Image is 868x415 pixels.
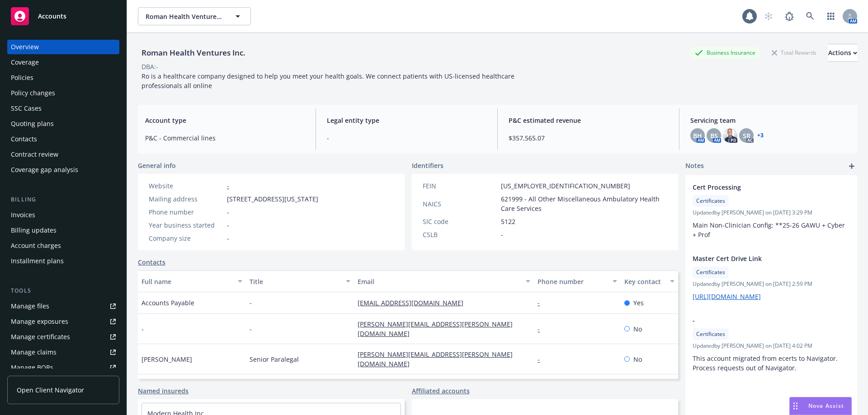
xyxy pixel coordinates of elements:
span: Accounts [38,13,66,20]
a: - [538,298,547,307]
div: Phone number [149,207,223,217]
a: [PERSON_NAME][EMAIL_ADDRESS][PERSON_NAME][DOMAIN_NAME] [358,350,513,368]
a: Contacts [7,132,119,146]
div: Policies [11,70,33,85]
div: Manage BORs [11,360,53,375]
span: Servicing team [690,116,850,125]
span: Identifiers [412,161,443,170]
a: Contacts [138,257,165,267]
span: Yes [633,298,644,308]
a: Installment plans [7,254,119,268]
span: Ro is a healthcare company designed to help you meet your health goals. We connect patients with ... [142,72,516,90]
div: Full name [142,277,232,286]
div: Year business started [149,220,223,230]
a: Manage exposures [7,314,119,329]
span: - [227,233,229,243]
div: Overview [11,40,39,54]
a: Start snowing [759,7,778,25]
button: Phone number [534,270,620,292]
div: Account charges [11,238,61,253]
a: Policy changes [7,86,119,100]
a: Coverage gap analysis [7,163,119,177]
div: Mailing address [149,194,223,204]
span: Account type [145,116,305,125]
div: Quoting plans [11,117,54,131]
div: Title [250,277,340,286]
div: Contacts [11,132,37,146]
div: CSLB [423,230,497,239]
div: Phone number [538,277,607,286]
div: NAICS [423,199,497,209]
span: P&C - Commercial lines [145,133,305,143]
a: Manage claims [7,345,119,359]
a: Quoting plans [7,117,119,131]
div: Installment plans [11,254,64,268]
div: Email [358,277,520,286]
div: Tools [7,286,119,295]
a: Account charges [7,238,119,253]
span: - [227,220,229,230]
span: Certificates [696,268,725,276]
a: Switch app [822,7,840,25]
a: - [227,182,229,190]
span: Master Cert Drive Link [693,254,826,263]
button: Actions [828,44,857,62]
a: Overview [7,40,119,54]
span: Roman Health Ventures Inc. [146,12,224,21]
a: add [846,161,857,172]
div: Cert ProcessingCertificatesUpdatedby [PERSON_NAME] on [DATE] 3:29 PMMain Non-Clinician Config: **... [685,175,857,247]
span: [PERSON_NAME] [142,354,192,364]
a: Search [801,7,819,25]
div: Manage certificates [11,330,70,344]
span: Certificates [696,197,725,205]
div: Billing updates [11,223,57,238]
span: No [633,324,642,334]
button: Title [246,270,354,292]
span: BH [693,131,702,140]
span: Notes [685,161,704,172]
span: Certificates [696,330,725,338]
button: Email [354,270,534,292]
a: - [538,355,547,364]
div: Coverage gap analysis [11,163,78,177]
span: $357,565.07 [509,133,668,143]
a: [URL][DOMAIN_NAME] [693,292,761,301]
span: Updated by [PERSON_NAME] on [DATE] 2:59 PM [693,280,850,288]
button: Nova Assist [789,397,852,415]
span: Updated by [PERSON_NAME] on [DATE] 4:02 PM [693,342,850,350]
a: Contract review [7,147,119,162]
div: Manage files [11,299,49,313]
button: Full name [138,270,246,292]
span: General info [138,161,176,170]
img: photo [723,128,737,143]
span: Open Client Navigator [17,385,84,395]
div: Key contact [624,277,665,286]
span: Nova Assist [808,402,844,410]
a: Coverage [7,55,119,70]
span: - [142,324,144,334]
span: [US_EMPLOYER_IDENTIFICATION_NUMBER] [501,181,630,191]
a: Named insureds [138,386,189,396]
div: Total Rewards [767,47,821,58]
div: SIC code [423,217,497,226]
div: DBA: - [142,62,158,71]
div: Coverage [11,55,39,70]
div: Drag to move [790,397,801,415]
a: - [538,325,547,333]
a: Report a Bug [780,7,798,25]
a: Affiliated accounts [412,386,470,396]
div: Billing [7,195,119,204]
span: Accounts Payable [142,298,194,308]
a: Accounts [7,4,119,29]
div: Master Cert Drive LinkCertificatesUpdatedby [PERSON_NAME] on [DATE] 2:59 PM[URL][DOMAIN_NAME] [685,247,857,308]
a: Policies [7,70,119,85]
span: BS [710,131,718,140]
div: FEIN [423,181,497,191]
div: -CertificatesUpdatedby [PERSON_NAME] on [DATE] 4:02 PMThis account migrated from ecerts to Naviga... [685,308,857,380]
span: 5122 [501,217,515,226]
span: P&C estimated revenue [509,116,668,125]
span: [STREET_ADDRESS][US_STATE] [227,194,318,204]
span: Updated by [PERSON_NAME] on [DATE] 3:29 PM [693,209,850,217]
span: Main Non-Clinician Config: **25-26 GAWU + Cyber + Prof [693,221,847,239]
